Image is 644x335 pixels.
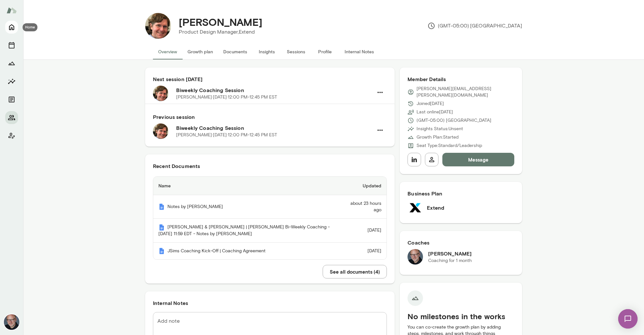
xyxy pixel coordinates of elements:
p: (GMT-05:00) [GEOGRAPHIC_DATA] [428,22,522,30]
p: [PERSON_NAME] · [DATE] · 12:00 PM-12:45 PM EST [176,132,277,138]
h5: No milestones in the works [408,311,514,321]
img: Mento [6,4,17,16]
th: Name [153,177,344,195]
th: Notes by [PERSON_NAME] [153,195,344,219]
h6: Next session [DATE] [153,75,387,83]
button: Profile [310,44,339,59]
p: Product Design Manager, Extend [179,28,262,36]
button: Insights [252,44,281,59]
td: [DATE] [344,219,387,243]
img: Jonathan Sims [145,13,171,39]
h6: Member Details [408,75,514,83]
p: Seat Type: Standard/Leadership [417,142,482,149]
th: Updated [344,177,387,195]
h6: Extend [427,204,444,212]
img: Mento [158,204,165,210]
h6: Business Plan [408,190,514,197]
p: Last online [DATE] [417,109,453,115]
div: Home [23,23,37,31]
p: Growth Plan: Started [417,134,458,141]
h6: Biweekly Coaching Session [176,86,373,94]
td: about 23 hours ago [344,195,387,219]
h6: Recent Documents [153,162,387,170]
button: Message [442,153,514,166]
td: [DATE] [344,243,387,260]
img: Nick Gould [4,314,19,330]
p: Joined [DATE] [417,100,444,107]
img: Mento [158,224,165,231]
img: Nick Gould [408,249,423,265]
button: Sessions [5,39,18,52]
h6: Internal Notes [153,299,387,307]
th: JSims Coaching Kick-Off | Coaching Agreement [153,243,344,260]
p: Coaching for 1 month [428,257,472,264]
button: See all documents (4) [323,265,387,278]
p: [PERSON_NAME][EMAIL_ADDRESS][PERSON_NAME][DOMAIN_NAME] [417,86,514,99]
th: [PERSON_NAME] & [PERSON_NAME] | [PERSON_NAME] Bi-Weekly Coaching - [DATE] 11:59 EDT - Notes by [P... [153,219,344,243]
button: Documents [5,93,18,106]
button: Client app [5,129,18,142]
h4: [PERSON_NAME] [179,16,262,28]
button: Growth Plan [5,57,18,70]
button: Home [5,21,18,34]
button: Insights [5,75,18,88]
button: Overview [153,44,182,59]
button: Documents [218,44,252,59]
p: Insights Status: Unsent [417,126,463,132]
p: [PERSON_NAME] · [DATE] · 12:00 PM-12:45 PM EST [176,94,277,100]
h6: Previous session [153,113,387,121]
button: Members [5,111,18,124]
button: Sessions [281,44,310,59]
button: Growth plan [182,44,218,59]
p: (GMT-05:00) [GEOGRAPHIC_DATA] [417,117,491,124]
img: Mento [158,248,165,254]
h6: Coaches [408,239,514,246]
h6: [PERSON_NAME] [428,250,472,257]
h6: Biweekly Coaching Session [176,124,373,132]
button: Internal Notes [339,44,379,59]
